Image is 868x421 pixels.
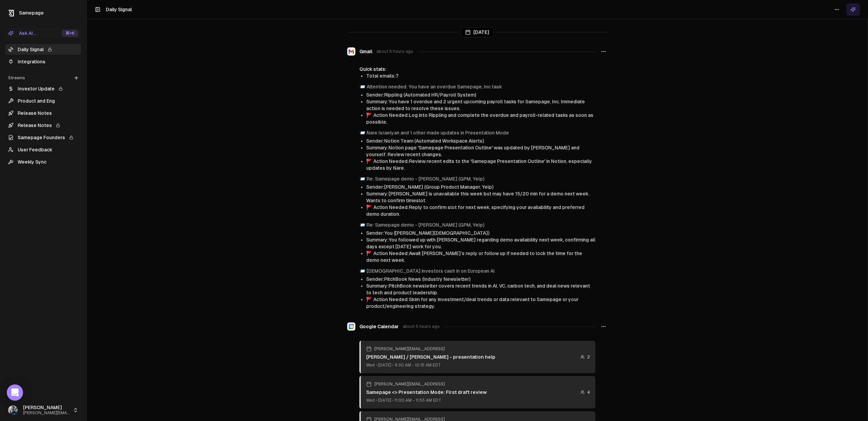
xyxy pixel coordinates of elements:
a: Integrations [5,56,81,67]
li: Sender: You ([PERSON_NAME][DEMOGRAPHIC_DATA]) [366,230,595,236]
div: [PERSON_NAME] / [PERSON_NAME] - presentation help [366,354,495,360]
span: envelope [359,222,365,228]
div: Streams [5,72,81,83]
span: [PERSON_NAME][EMAIL_ADDRESS] [374,381,445,387]
span: flag [366,297,372,302]
span: Google Calendar [359,323,399,330]
li: Summary: Notion page 'Samepage Presentation Outline' was updated by [PERSON_NAME] and yourself. R... [366,144,595,158]
li: Sender: Notion Team (Automated Workspace Alerts) [366,138,595,144]
span: envelope [359,84,365,89]
div: Open Intercom Messenger [7,384,23,401]
img: Gmail [347,47,355,56]
button: Ask AI...⌘+K [5,28,81,39]
div: Samepage <> Presentation Mode: First draft review [366,389,487,396]
li: Total emails: 7 [366,72,595,79]
div: ⌘ +K [62,29,78,37]
span: flag [366,159,372,164]
span: envelope [359,130,365,135]
img: Google Calendar [347,322,355,331]
span: Gmail [359,48,372,55]
li: Action Needed: Reply to confirm slot for next week, specifying your availability and preferred de... [366,204,595,217]
a: Investor Update [5,83,81,94]
a: Daily Signal [5,44,81,55]
li: Summary: [PERSON_NAME] is unavailable this week but may have 15/20 min for a demo next week. Want... [366,190,595,204]
span: 4 [587,390,590,395]
a: Re: Samepage demo - [PERSON_NAME] (GPM, Yelp) [367,222,484,228]
div: Quick stats: [359,66,595,72]
div: [DATE] [461,27,494,37]
a: Samepage Founders [5,132,81,143]
a: User Feedback [5,144,81,155]
span: [PERSON_NAME][EMAIL_ADDRESS] [374,346,445,352]
span: envelope [359,176,365,182]
div: Wed • [DATE] • 9:30 AM - 10:15 AM EDT [366,362,495,368]
li: Sender: Rippling (Automated HR/Payroll System) [366,91,595,98]
div: Wed • [DATE] • 11:00 AM - 11:55 AM EDT [366,398,487,403]
span: Samepage [19,10,44,16]
li: Action Needed: Await [PERSON_NAME]’s reply or follow up if needed to lock the time for the demo n... [366,250,595,264]
h1: Daily Signal [106,6,132,13]
span: flag [366,205,372,210]
a: Release Notes [5,120,81,131]
img: 1695405595226.jpeg [8,405,18,415]
span: flag [366,112,372,118]
span: envelope [359,268,365,274]
li: Sender: PitchBook News (Industry Newsletter) [366,276,595,282]
a: Release Notes [5,108,81,119]
a: Attention needed: You have an overdue Samepage, Inc task [367,84,502,89]
li: Summary: You have 1 overdue and 2 urgent upcoming payroll tasks for Samepage, Inc. Immediate acti... [366,98,595,112]
div: Ask AI... [8,30,36,37]
li: Action Needed: Log into Rippling and complete the overdue and payroll-related tasks as soon as po... [366,112,595,125]
span: flag [366,251,372,256]
a: Weekly Sync [5,156,81,167]
span: about 5 hours ago [403,324,440,329]
a: Nare Israelyan and 1 other made updates in Presentation Mode [367,130,509,135]
span: [PERSON_NAME][EMAIL_ADDRESS] [23,411,70,416]
a: Product and Eng [5,96,81,106]
li: Summary: PitchBook newsletter covers recent trends in AI, VC, carbon tech, and deal news relevant... [366,282,595,296]
span: 2 [587,354,590,360]
li: Summary: You followed up with [PERSON_NAME] regarding demo availability next week, confirming all... [366,236,595,250]
li: Action Needed: Skim for any investment/deal trends or data relevant to Samepage or your product/e... [366,296,595,310]
span: about 5 hours ago [376,49,413,54]
a: [DEMOGRAPHIC_DATA] investors cash in on European AI [367,268,495,274]
a: Re: Samepage demo - [PERSON_NAME] (GPM, Yelp) [367,176,484,182]
button: [PERSON_NAME][PERSON_NAME][EMAIL_ADDRESS] [5,402,81,418]
li: Action Needed: Review recent edits to the 'Samepage Presentation Outline' in Notion, especially u... [366,158,595,171]
span: [PERSON_NAME] [23,405,70,411]
li: Sender: [PERSON_NAME] (Group Product Manager, Yelp) [366,184,595,190]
